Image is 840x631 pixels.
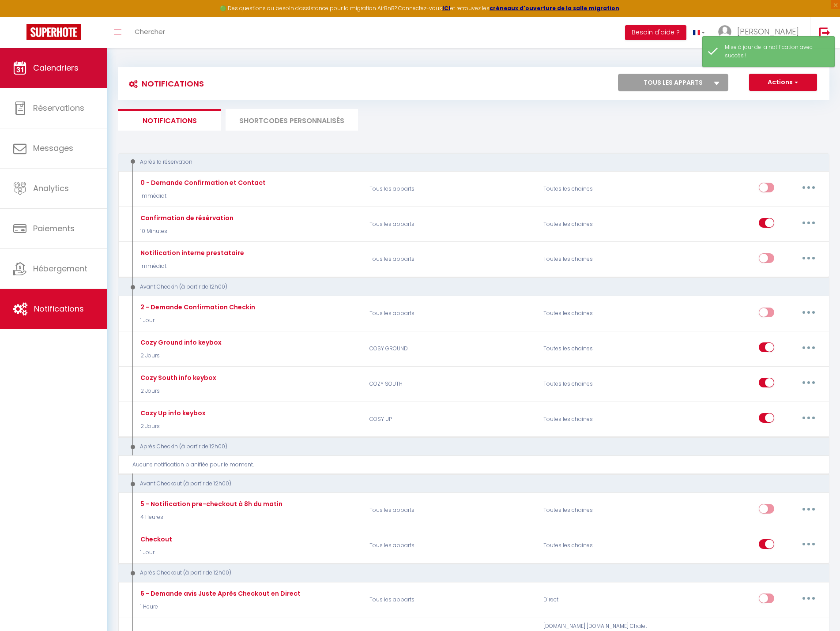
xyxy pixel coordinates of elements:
[490,4,619,12] a: créneaux d'ouverture de la salle migration
[138,262,244,270] p: Immédiat
[138,316,255,325] p: 1 Jour
[34,303,84,314] span: Notifications
[126,158,808,166] div: Après la réservation
[126,569,808,577] div: Après Checkout (à partir de 12h00)
[138,352,222,360] p: 2 Jours
[128,17,172,48] a: Chercher
[442,4,450,12] a: ICI
[538,211,653,237] div: Toutes les chaines
[138,178,266,188] div: 0 - Demande Confirmation et Contact
[138,603,301,611] p: 1 Heure
[364,211,538,237] p: Tous les apparts
[718,25,731,38] img: ...
[725,43,825,60] div: Mise à jour de la notification avec succès !
[364,371,538,397] p: COZY SOUTH
[138,192,266,200] p: Immédiat
[118,109,221,131] li: Notifications
[538,587,653,612] div: Direct
[749,74,817,91] button: Actions
[226,109,358,131] li: SHORTCODES PERSONNALISÉS
[364,247,538,272] p: Tous les apparts
[126,480,808,488] div: Avant Checkout (à partir de 12h00)
[138,213,234,223] div: Confirmation de résérvation
[135,27,165,36] span: Chercher
[138,589,301,598] div: 6 - Demande avis Juste Après Checkout en Direct
[538,301,653,327] div: Toutes les chaines
[26,24,81,40] img: Super Booking
[138,373,216,383] div: Cozy South info keybox
[33,263,87,274] span: Hébergement
[538,336,653,361] div: Toutes les chaines
[712,17,810,48] a: ... [PERSON_NAME]
[138,248,244,258] div: Notification interne prestataire
[138,387,216,395] p: 2 Jours
[364,533,538,558] p: Tous les apparts
[132,461,821,469] div: Aucune notification planifiée pour le moment.
[7,4,34,30] button: Ouvrir le widget de chat LiveChat
[138,513,283,522] p: 4 Heures
[364,301,538,327] p: Tous les apparts
[364,406,538,432] p: COSY UP
[737,26,799,37] span: [PERSON_NAME]
[138,338,222,347] div: Cozy Ground info keybox
[33,62,79,73] span: Calendriers
[538,247,653,272] div: Toutes les chaines
[538,406,653,432] div: Toutes les chaines
[138,302,255,312] div: 2 - Demande Confirmation Checkin
[364,336,538,361] p: COSY GROUND
[364,176,538,202] p: Tous les apparts
[538,176,653,202] div: Toutes les chaines
[33,223,75,234] span: Paiements
[138,227,234,236] p: 10 Minutes
[625,25,686,40] button: Besoin d'aide ?
[364,587,538,612] p: Tous les apparts
[33,183,69,194] span: Analytics
[138,548,172,557] p: 1 Jour
[124,74,204,94] h3: Notifications
[138,499,283,509] div: 5 - Notification pre-checkout à 8h du matin
[33,102,84,113] span: Réservations
[126,283,808,291] div: Avant Checkin (à partir de 12h00)
[138,534,172,544] div: Checkout
[538,371,653,397] div: Toutes les chaines
[126,443,808,451] div: Après Checkin (à partir de 12h00)
[538,533,653,558] div: Toutes les chaines
[364,497,538,523] p: Tous les apparts
[538,497,653,523] div: Toutes les chaines
[33,143,73,154] span: Messages
[138,408,206,418] div: Cozy Up info keybox
[819,27,830,38] img: logout
[138,422,206,431] p: 2 Jours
